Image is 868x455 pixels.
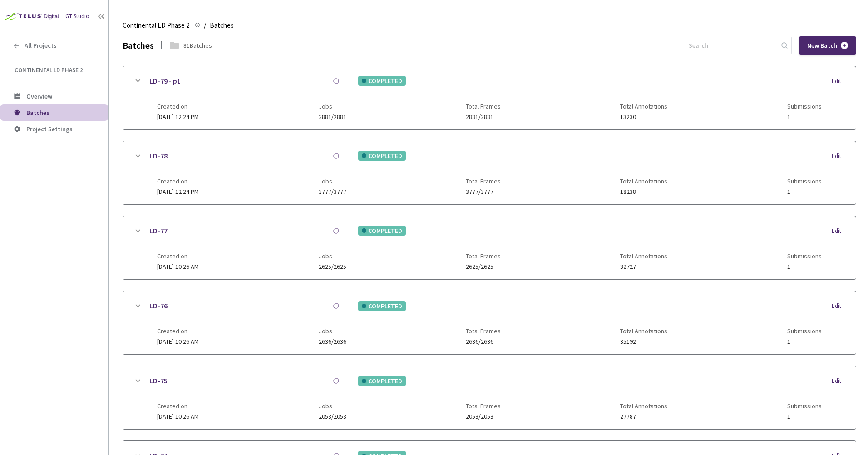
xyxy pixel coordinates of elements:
span: Project Settings [26,125,73,133]
span: Total Annotations [620,327,667,335]
span: [DATE] 10:26 AM [157,412,199,420]
div: GT Studio [65,12,89,21]
span: Jobs [319,252,346,260]
span: [DATE] 12:24 PM [157,113,199,121]
span: Created on [157,252,199,260]
span: 2053/2053 [319,413,346,420]
span: Total Frames [466,103,501,110]
div: Batches [123,39,154,52]
span: Batches [26,109,49,117]
span: Submissions [787,327,822,335]
span: Total Frames [466,402,501,410]
span: [DATE] 12:24 PM [157,188,199,196]
span: 2625/2625 [466,263,501,270]
span: 1 [787,114,822,120]
div: Edit [832,302,847,311]
span: Total Annotations [620,178,667,185]
span: Batches [210,20,234,31]
div: Edit [832,77,847,86]
div: LD-76COMPLETEDEditCreated on[DATE] 10:26 AMJobs2636/2636Total Frames2636/2636Total Annotations351... [123,291,856,354]
a: LD-78 [149,150,168,162]
span: New Batch [807,42,837,49]
div: Edit [832,227,847,236]
div: LD-75COMPLETEDEditCreated on[DATE] 10:26 AMJobs2053/2053Total Frames2053/2053Total Annotations277... [123,366,856,429]
span: 2881/2881 [319,114,346,120]
span: Continental LD Phase 2 [123,20,189,31]
span: Created on [157,178,199,185]
a: LD-77 [149,225,168,237]
span: 35192 [620,338,667,345]
span: [DATE] 10:26 AM [157,262,199,271]
span: All Projects [25,42,57,49]
span: Total Frames [466,252,501,260]
span: Total Frames [466,178,501,185]
input: Search [683,37,780,54]
div: LD-78COMPLETEDEditCreated on[DATE] 12:24 PMJobs3777/3777Total Frames3777/3777Total Annotations182... [123,141,856,204]
span: 1 [787,188,822,195]
span: Overview [26,92,52,100]
a: LD-79 - p1 [149,75,181,87]
div: Edit [832,376,847,386]
div: COMPLETED [358,226,406,236]
span: 3777/3777 [466,188,501,195]
span: Jobs [319,103,346,110]
div: COMPLETED [358,151,406,161]
span: Jobs [319,402,346,410]
span: 2053/2053 [466,413,501,420]
span: 2636/2636 [466,338,501,345]
span: 18238 [620,188,667,195]
span: 13230 [620,114,667,120]
span: Jobs [319,178,346,185]
li: / [204,20,206,31]
div: COMPLETED [358,301,406,311]
span: 27787 [620,413,667,420]
div: COMPLETED [358,376,406,386]
span: 2625/2625 [319,263,346,270]
div: 81 Batches [183,41,212,50]
span: Created on [157,402,199,410]
span: Total Frames [466,327,501,335]
span: Submissions [787,402,822,410]
span: Created on [157,103,199,110]
span: 1 [787,338,822,345]
span: Created on [157,327,199,335]
span: Total Annotations [620,103,667,110]
span: Total Annotations [620,402,667,410]
span: 1 [787,413,822,420]
a: LD-75 [149,375,168,386]
div: COMPLETED [358,76,406,86]
div: Edit [832,152,847,161]
span: 1 [787,263,822,270]
span: 3777/3777 [319,188,346,195]
a: LD-76 [149,300,168,312]
span: Jobs [319,327,346,335]
span: Submissions [787,252,822,260]
span: 2881/2881 [466,114,501,120]
span: Continental LD Phase 2 [15,66,96,74]
div: LD-77COMPLETEDEditCreated on[DATE] 10:26 AMJobs2625/2625Total Frames2625/2625Total Annotations327... [123,216,856,279]
span: Submissions [787,103,822,110]
span: 32727 [620,263,667,270]
span: Total Annotations [620,252,667,260]
span: [DATE] 10:26 AM [157,337,199,346]
div: LD-79 - p1COMPLETEDEditCreated on[DATE] 12:24 PMJobs2881/2881Total Frames2881/2881Total Annotatio... [123,66,856,129]
span: 2636/2636 [319,338,346,345]
span: Submissions [787,178,822,185]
